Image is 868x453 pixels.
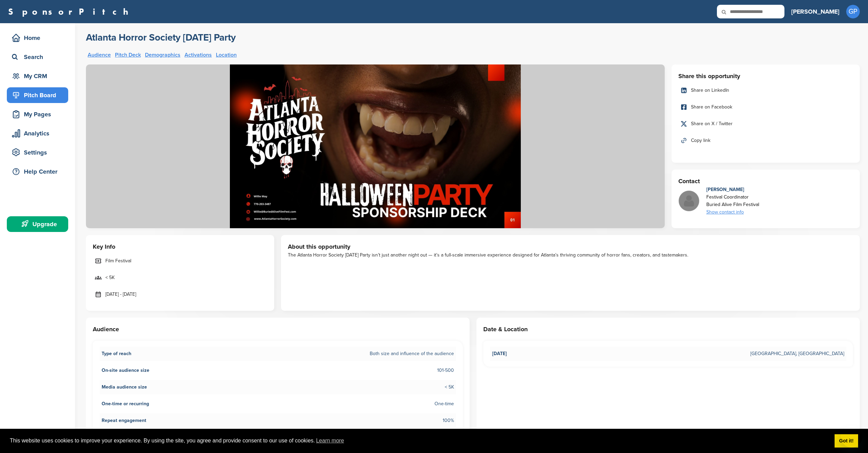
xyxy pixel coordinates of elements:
[93,242,267,251] h3: Key Info
[102,400,149,408] span: One-time or recurring
[691,87,729,94] span: Share on LinkedIn
[105,257,131,265] span: Film Festival
[10,436,829,446] span: This website uses cookies to improve your experience. By using the site, you agree and provide co...
[288,242,853,251] h3: About this opportunity
[115,52,141,58] a: Pitch Deck
[679,191,699,211] img: Missing
[88,52,111,58] a: Audience
[750,350,844,357] span: [GEOGRAPHIC_DATA], [GEOGRAPHIC_DATA]
[7,216,68,232] a: Upgrade
[288,251,853,259] div: The Atlanta Horror Society [DATE] Party isn’t just another night out — it’s a full-scale immersiv...
[835,434,858,448] a: dismiss cookie message
[483,324,853,334] h3: Date & Location
[10,70,68,82] div: My CRM
[216,52,237,58] a: Location
[706,193,759,201] div: Festival Coordinator
[437,367,454,374] span: 101-500
[678,83,853,98] a: Share on LinkedIn
[10,51,68,63] div: Search
[706,186,759,193] div: [PERSON_NAME]
[10,127,68,140] div: Analytics
[678,133,853,148] a: Copy link
[10,108,68,120] div: My Pages
[706,201,759,208] div: Buried Alive Film Festival
[846,5,860,18] span: GP
[492,350,507,357] span: [DATE]
[678,100,853,114] a: Share on Facebook
[86,31,236,44] a: Atlanta Horror Society [DATE] Party
[678,176,853,186] h3: Contact
[7,68,68,84] a: My CRM
[691,120,733,128] span: Share on X / Twitter
[691,137,710,144] span: Copy link
[10,218,68,230] div: Upgrade
[791,7,839,16] h3: [PERSON_NAME]
[7,145,68,160] a: Settings
[145,52,180,58] a: Demographics
[102,350,131,357] span: Type of reach
[10,165,68,178] div: Help Center
[678,117,853,131] a: Share on X / Twitter
[102,383,147,391] span: Media audience size
[102,367,149,374] span: On-site audience size
[691,103,732,111] span: Share on Facebook
[7,87,68,103] a: Pitch Board
[7,106,68,122] a: My Pages
[86,64,665,228] img: Sponsorpitch &
[10,89,68,101] div: Pitch Board
[445,383,454,391] span: < 5K
[93,324,463,334] h3: Audience
[8,7,133,16] a: SponsorPitch
[10,146,68,159] div: Settings
[443,417,454,424] span: 100%
[7,164,68,179] a: Help Center
[706,208,759,216] div: Show contact info
[7,49,68,65] a: Search
[841,426,863,448] iframe: Button to launch messaging window
[7,30,68,46] a: Home
[791,4,839,19] a: [PERSON_NAME]
[678,71,853,81] h3: Share this opportunity
[102,417,146,424] span: Repeat engagement
[435,400,454,408] span: One-time
[185,52,212,58] a: Activations
[10,32,68,44] div: Home
[105,274,115,281] span: < 5K
[315,436,345,446] a: learn more about cookies
[105,291,136,298] span: [DATE] - [DATE]
[7,126,68,141] a: Analytics
[370,350,454,357] span: Both size and influence of the audience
